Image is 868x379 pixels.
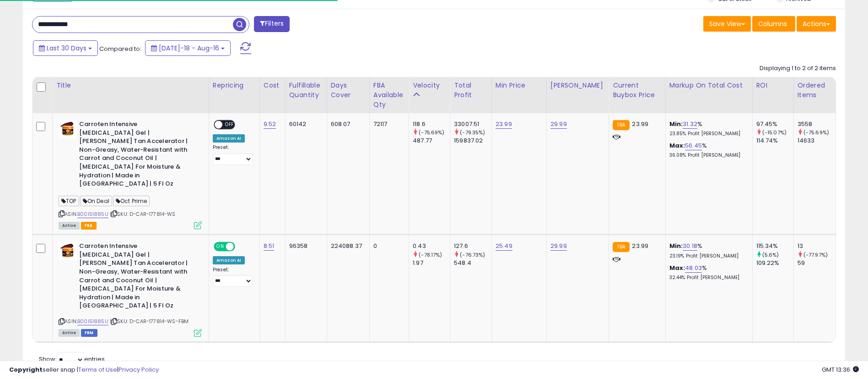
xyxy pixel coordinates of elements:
div: Days Cover [331,81,366,100]
div: Fulfillable Quantity [289,81,323,100]
div: Cost [264,81,281,90]
a: Privacy Policy [119,365,159,374]
button: Save View [703,16,751,32]
small: (-75.69%) [419,129,444,136]
div: 72117 [373,120,402,128]
div: Title [56,81,205,90]
div: Amazon AI [213,134,245,143]
small: FBA [613,120,630,130]
span: FBM [81,329,97,337]
div: Amazon AI [213,256,245,264]
b: Max: [669,141,685,150]
a: 31.32 [683,120,697,129]
div: Current Buybox Price [613,81,662,100]
div: 487.77 [413,137,450,145]
div: 97.45% [756,120,793,128]
div: 118.6 [413,120,450,128]
a: 56.45 [685,141,702,150]
div: 127.6 [454,242,491,250]
button: [DATE]-18 - Aug-16 [145,40,231,56]
div: 115.34% [756,242,793,250]
a: 30.18 [683,242,697,251]
a: 25.49 [496,242,512,251]
b: Min: [669,120,683,128]
div: 224088.37 [331,242,362,250]
div: ASIN: [59,242,202,335]
a: 9.52 [264,120,276,129]
strong: Copyright [9,365,43,374]
small: (-78.17%) [419,251,442,258]
div: ASIN: [59,120,202,228]
span: 23.99 [632,120,648,128]
span: All listings currently available for purchase on Amazon [59,329,80,337]
div: 0 [373,242,402,250]
p: 23.19% Profit [PERSON_NAME] [669,253,745,259]
div: Preset: [213,267,253,287]
span: | SKU: D-CAR-177814-WS [110,210,176,218]
img: 41TBAKBDSOL._SL40_.jpg [59,242,77,260]
div: ROI [756,81,790,90]
a: 29.99 [550,120,567,129]
small: (-76.73%) [460,251,485,258]
div: 59 [798,259,836,267]
img: 41TBAKBDSOL._SL40_.jpg [59,120,77,138]
a: B00I51885U [77,318,108,325]
small: FBA [613,242,630,252]
div: 0.43 [413,242,450,250]
small: (-77.97%) [803,251,828,258]
span: OFF [234,243,248,251]
span: Columns [758,19,787,28]
div: Ordered Items [798,81,832,100]
span: Last 30 Days [47,44,86,53]
button: Columns [752,16,795,32]
p: 32.44% Profit [PERSON_NAME] [669,275,745,281]
span: FBA [81,222,97,230]
span: ON [215,243,226,251]
a: Terms of Use [78,365,117,374]
small: (-79.35%) [460,129,485,136]
div: 608.07 [331,120,362,128]
div: % [669,264,745,281]
small: (5.6%) [762,251,779,258]
div: Min Price [496,81,543,90]
b: Carroten Intensive [MEDICAL_DATA] Gel | [PERSON_NAME] Tan Accelerator | Non-Greasy, Water-Resista... [79,242,190,313]
th: The percentage added to the cost of goods (COGS) that forms the calculator for Min & Max prices. [665,77,752,113]
div: 159837.02 [454,137,491,145]
div: [PERSON_NAME] [550,81,605,90]
a: 29.99 [550,242,567,251]
div: 109.22% [756,259,793,267]
a: 23.99 [496,120,512,129]
div: 114.74% [756,137,793,145]
div: 96358 [289,242,320,250]
div: Markup on Total Cost [669,81,749,90]
div: 60142 [289,120,320,128]
div: seller snap | | [9,366,159,374]
span: 2025-09-17 13:36 GMT [822,365,859,374]
button: Filters [254,16,290,32]
p: 23.85% Profit [PERSON_NAME] [669,131,745,137]
div: 13 [798,242,836,250]
span: TOP [59,196,79,206]
div: % [669,142,745,159]
small: (-75.69%) [803,129,829,136]
div: FBA Available Qty [373,81,405,110]
div: Repricing [213,81,256,90]
div: 3558 [798,120,836,128]
a: 8.51 [264,242,275,251]
button: Last 30 Days [33,40,98,56]
span: Show: entries [39,355,105,363]
div: Velocity [413,81,446,90]
span: OFF [222,121,237,129]
span: | SKU: D-CAR-177814-WS-FBM [110,318,189,325]
div: 1.97 [413,259,450,267]
p: 36.08% Profit [PERSON_NAME] [669,152,745,159]
div: % [669,242,745,259]
span: On Deal [80,196,112,206]
a: 48.03 [685,264,702,273]
small: (-15.07%) [762,129,787,136]
span: Oct Prime [113,196,150,206]
b: Carroten Intensive [MEDICAL_DATA] Gel | [PERSON_NAME] Tan Accelerator | Non-Greasy, Water-Resista... [79,120,190,191]
b: Max: [669,264,685,272]
div: % [669,120,745,137]
div: 548.4 [454,259,491,267]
